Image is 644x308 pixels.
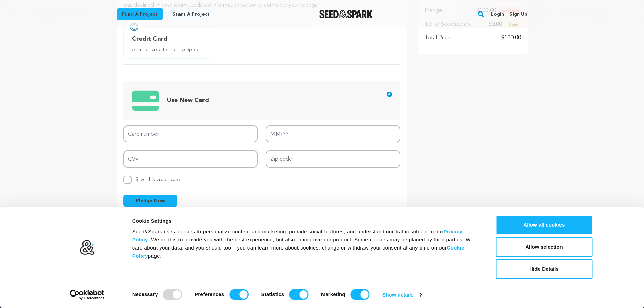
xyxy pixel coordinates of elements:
[491,9,504,20] a: Login
[266,125,400,143] input: MM/YY
[425,34,450,42] p: Total Price
[123,125,258,143] input: Card number
[123,195,177,207] button: Pledge Now
[132,228,481,260] div: Seed&Spark uses cookies to personalize content and marketing, provide social features, and unders...
[382,290,422,300] a: Show details
[132,87,159,114] img: credit card icons
[501,34,521,42] p: $100.00
[136,197,165,204] span: Pledge Now
[57,290,117,300] a: Usercentrics Cookiebot - opens in a new window
[79,240,95,255] img: logo
[261,291,284,297] strong: Statistics
[136,174,180,182] span: Save this credit card
[321,291,345,297] strong: Marketing
[132,34,167,44] span: Credit Card
[266,150,400,168] input: Zip code
[167,8,215,20] a: Start a project
[509,9,527,20] a: Sign up
[319,10,373,18] img: Seed&Spark Logo Dark Mode
[195,291,224,297] strong: Preferences
[132,291,158,297] strong: Necessary
[132,217,481,225] div: Cookie Settings
[132,46,206,53] span: All major credit cards accepted.
[167,97,209,103] span: Use New Card
[496,237,593,257] button: Allow selection
[319,10,373,18] a: Seed&Spark Homepage
[496,215,593,235] button: Allow all cookies
[123,150,258,168] input: CVV
[496,259,593,279] button: Hide Details
[117,8,163,20] a: Fund a project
